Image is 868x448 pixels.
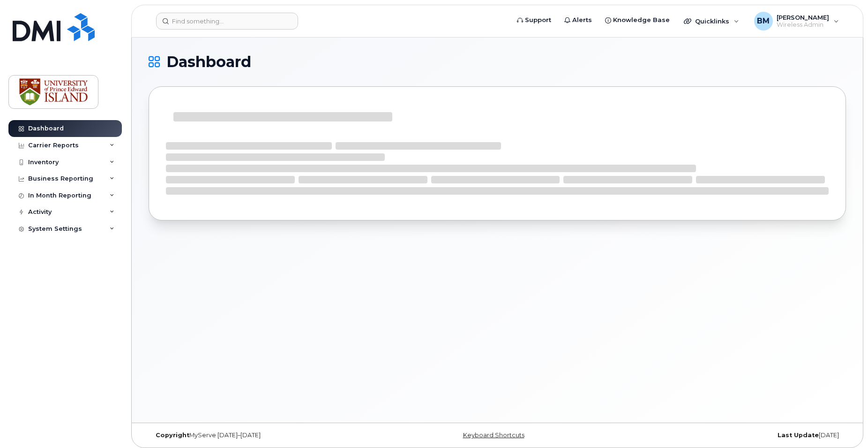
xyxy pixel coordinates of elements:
span: Dashboard [166,55,251,69]
div: MyServe [DATE]–[DATE] [149,432,381,439]
strong: Copyright [156,432,189,439]
a: Keyboard Shortcuts [463,432,524,439]
strong: Last Update [778,432,819,439]
div: [DATE] [614,432,846,439]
